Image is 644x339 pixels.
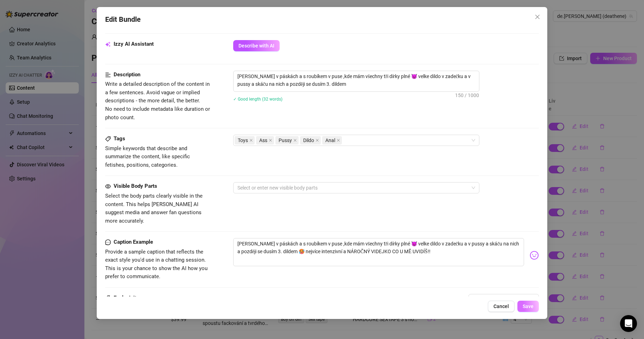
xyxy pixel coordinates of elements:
[105,193,203,224] span: Select the body parts clearly visible in the content. This helps [PERSON_NAME] AI suggest media a...
[235,136,255,145] span: Toys
[620,315,637,332] div: Open Intercom Messenger
[530,251,539,260] img: svg%3e
[233,97,282,102] span: ✓ Good length (32 words)
[535,14,540,20] span: close
[275,136,299,145] span: Pussy
[269,139,272,142] span: close
[105,238,111,247] span: message
[325,136,335,144] span: Anal
[473,294,535,305] span: 5 - Most Exclusive 🔥
[532,14,543,20] span: Close
[493,303,509,309] span: Cancel
[300,136,321,145] span: Dildo
[114,239,153,245] strong: Caption Example
[105,294,111,302] span: thunderbolt
[234,71,479,89] textarea: [PERSON_NAME] v páskách a s roubíkem v puse ,kde mám všechny tři dírky plné 😈 velke dildo v zadeč...
[233,40,280,51] button: Describe with AI
[315,139,319,142] span: close
[259,136,267,144] span: Ass
[114,183,157,189] strong: Visible Body Parts
[488,301,515,312] button: Cancel
[114,135,125,142] strong: Tags
[114,71,140,78] strong: Description
[105,81,210,120] span: Write a detailed description of the content in a few sentences. Avoid vague or implied descriptio...
[105,145,190,168] span: Simple keywords that describe and summarize the content, like specific fetishes, positions, categ...
[105,14,141,25] span: Edit Bundle
[233,238,524,266] textarea: [PERSON_NAME] v páskách a s roubíkem v puse ,kde mám všechny tři dírky plné 😈 velke dildo v zadeč...
[105,71,111,79] span: align-left
[322,136,342,145] span: Anal
[105,249,208,280] span: Provide a sample caption that reflects the exact style you'd use in a chatting session. This is y...
[532,11,543,23] button: Close
[279,136,292,144] span: Pussy
[238,43,274,49] span: Describe with AI
[114,295,139,301] strong: Exclusivity
[249,139,253,142] span: close
[337,139,340,142] span: close
[105,136,111,142] span: tag
[256,136,274,145] span: Ass
[517,301,539,312] button: Save
[114,41,154,47] strong: Izzy AI Assistant
[523,303,534,309] span: Save
[293,139,297,142] span: close
[105,184,111,189] span: eye
[238,136,248,144] span: Toys
[303,136,314,144] span: Dildo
